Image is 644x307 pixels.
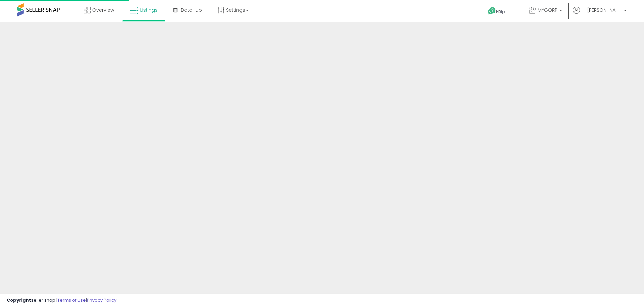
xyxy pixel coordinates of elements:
[181,7,202,13] span: DataHub
[87,297,116,303] a: Privacy Policy
[57,297,86,303] a: Terms of Use
[7,297,31,303] strong: Copyright
[140,7,158,13] span: Listings
[496,9,505,14] span: Help
[488,7,496,15] i: Get Help
[582,7,622,13] span: Hi [PERSON_NAME]
[92,7,114,13] span: Overview
[538,7,557,13] span: MYGORP
[483,2,518,22] a: Help
[573,7,627,22] a: Hi [PERSON_NAME]
[7,297,116,304] div: seller snap | |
